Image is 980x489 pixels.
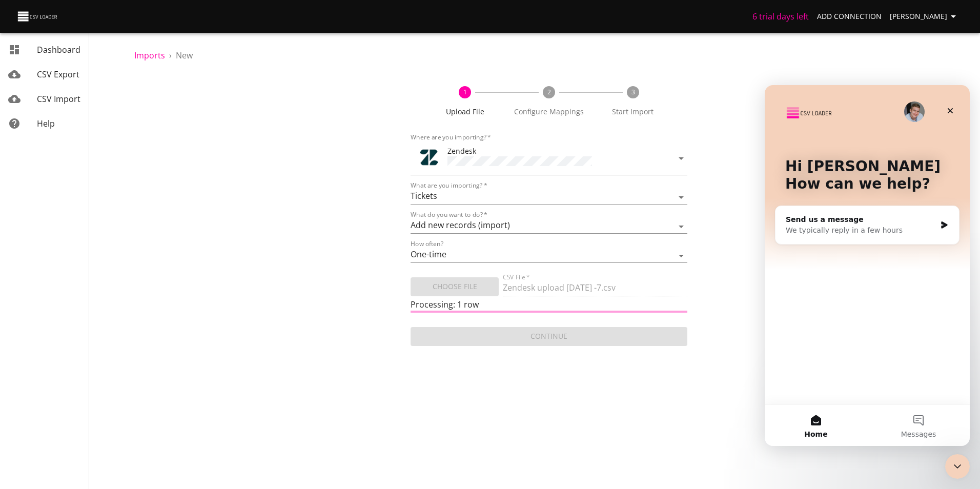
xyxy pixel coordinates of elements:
button: [PERSON_NAME] [886,7,964,26]
span: Help [37,118,55,129]
img: CSV Loader [16,9,59,24]
text: 3 [631,88,635,96]
span: New [176,50,193,61]
span: Dashboard [37,44,80,55]
span: Start Import [595,107,671,117]
label: How often? [411,241,443,247]
text: 2 [547,88,551,96]
span: Zendesk [447,146,476,156]
span: CSV Import [37,93,80,105]
span: Processing: 1 row [411,299,479,310]
iframe: Intercom live chat [945,454,970,479]
a: Add Connection [813,7,886,26]
label: What are you importing? [411,182,487,189]
li: › [169,49,172,62]
span: [PERSON_NAME] [890,10,959,23]
span: Configure Mappings [511,107,587,117]
span: Add Connection [817,10,882,23]
label: Where are you importing? [411,134,491,140]
text: 1 [463,88,467,96]
a: Imports [134,50,165,61]
img: Zendesk [419,147,439,168]
iframe: Intercom live chat [765,85,970,446]
h6: 6 trial days left [752,9,809,24]
label: What do you want to do? [411,212,487,218]
div: Tool [419,147,439,168]
label: CSV File [503,274,530,280]
div: ToolZendesk [411,141,687,175]
span: Upload File [427,107,503,117]
span: CSV Export [37,69,79,80]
